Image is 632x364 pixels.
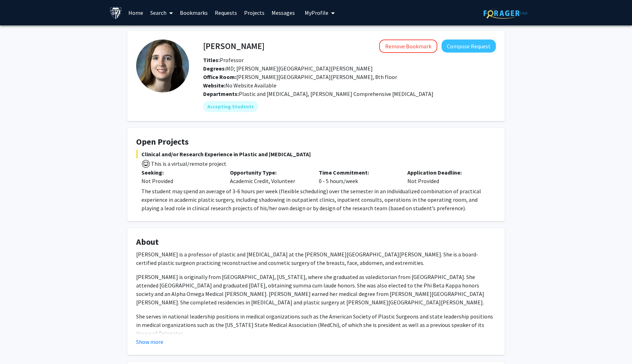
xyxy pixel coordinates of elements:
p: [PERSON_NAME] is a professor of plastic and [MEDICAL_DATA] at the [PERSON_NAME][GEOGRAPHIC_DATA][... [136,250,496,267]
h4: About [136,237,496,247]
p: Application Deadline: [407,168,485,177]
span: This is a virtual/remote project [150,160,226,167]
div: 0 - 5 hours/week [314,168,402,185]
mat-chip: Accepting Students [203,101,258,112]
p: She serves in national leadership positions in medical organizations such as the American Society... [136,312,496,338]
img: Profile Picture [136,40,189,92]
p: Time Commitment: [319,168,397,177]
div: Academic Credit, Volunteer [225,168,313,185]
p: Seeking: [141,168,219,177]
span: [PERSON_NAME][GEOGRAPHIC_DATA][PERSON_NAME], 8th floor [203,73,397,80]
b: Website: [203,82,225,89]
span: Professor [203,56,244,63]
span: No Website Available [203,82,276,89]
button: Remove Bookmark [379,40,437,53]
span: Clinical and/or Research Experience in Plastic and [MEDICAL_DATA] [136,150,496,158]
h4: Open Projects [136,137,496,147]
div: Not Provided [141,177,219,185]
a: Home [125,0,147,25]
span: The student may spend an average of 3-6 hours per week (flexible scheduling) over the semester in... [141,188,481,212]
img: Johns Hopkins University Logo [110,7,122,19]
p: [PERSON_NAME] is originally from [GEOGRAPHIC_DATA], [US_STATE], where she graduated as valedictor... [136,273,496,307]
b: Office Room: [203,73,236,80]
span: My Profile [305,9,328,16]
iframe: Chat [5,332,30,359]
button: Compose Request to Michele Manahan [442,40,496,53]
a: Requests [211,0,241,25]
button: Show more [136,338,163,346]
b: Degrees: [203,65,226,72]
p: Opportunity Type: [230,168,308,177]
b: Titles: [203,56,220,63]
img: ForagerOne Logo [484,8,528,19]
h4: [PERSON_NAME] [203,40,265,53]
div: Not Provided [402,168,491,185]
span: MD; [PERSON_NAME][GEOGRAPHIC_DATA][PERSON_NAME] [203,65,373,72]
a: Bookmarks [176,0,211,25]
a: Projects [241,0,268,25]
b: Departments: [203,90,239,97]
a: Messages [268,0,298,25]
a: Search [147,0,176,25]
span: Plastic and [MEDICAL_DATA], [PERSON_NAME] Comprehensive [MEDICAL_DATA] [239,90,433,97]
